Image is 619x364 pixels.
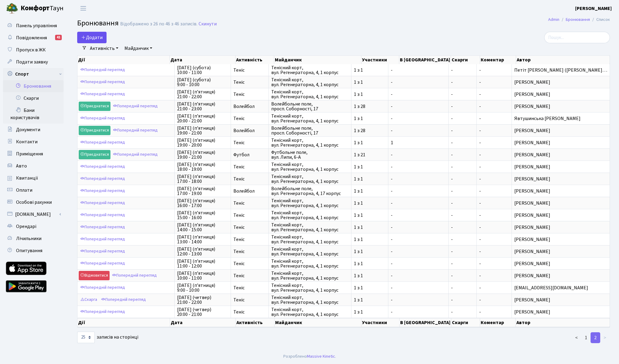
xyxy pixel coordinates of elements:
span: - [451,164,474,169]
span: Теніс [233,249,266,254]
span: Подати заявку [16,59,48,65]
a: Авто [3,160,64,172]
span: [DATE] (четвер) 21:00 - 22:00 [177,295,228,305]
span: - [479,200,481,206]
th: Скарги [451,56,480,64]
a: Пропуск в ЖК [3,44,64,56]
span: 1 з 1 [354,225,386,230]
span: - [391,225,446,230]
a: Попередній перегляд [79,307,127,317]
a: Попередній перегляд [79,162,127,171]
span: [PERSON_NAME] [514,104,607,109]
span: Лічильники [16,235,41,242]
a: Скарги [3,92,64,104]
span: - [479,297,481,303]
span: - [451,189,474,193]
span: Теніс [233,261,266,266]
span: [DATE] (п’ятниця) 10:00 - 11:00 [177,271,228,281]
a: Приєднатися [79,126,110,135]
span: Теніс [233,164,266,169]
span: Теніс [233,140,266,145]
span: - [451,273,474,278]
span: Тенісний корт, вул. Регенераторна, 4, 1 корпус [271,198,349,208]
a: [PERSON_NAME] [575,5,612,12]
button: Переключити навігацію [76,3,91,13]
a: [DOMAIN_NAME] [3,208,64,220]
span: Тенісний корт, вул. Регенераторна, 4, 1 корпус [271,247,349,256]
a: Попередній перегляд [79,174,127,184]
a: Особові рахунки [3,196,64,208]
div: Відображено з 26 по 46 з 46 записів. [120,21,197,27]
th: В [GEOGRAPHIC_DATA] [399,56,451,64]
span: [DATE] (п’ятниця) 12:00 - 13:00 [177,247,228,256]
span: - [479,212,481,219]
span: [PERSON_NAME] [514,140,607,145]
span: - [451,213,474,218]
a: Подати заявку [3,56,64,68]
span: [DATE] (п’ятниця) 19:00 - 21:00 [177,126,228,135]
span: - [391,92,446,97]
span: 1 з 1 [354,189,386,193]
span: Тенісний корт, вул. Регенераторна, 4, 1 корпус [271,114,349,123]
a: Документи [3,124,64,136]
span: Тенісний корт, вул. Регенераторна, 4, 1 корпус [271,174,349,184]
span: [DATE] (четвер) 20:00 - 21:00 [177,307,228,317]
a: Попередній перегляд [79,198,127,208]
span: Петіт [PERSON_NAME] ([PERSON_NAME]… [514,68,607,73]
span: Бронювання [77,18,119,28]
a: < [571,332,581,343]
span: Панель управління [16,22,57,29]
th: В [GEOGRAPHIC_DATA] [400,318,451,327]
a: Попередній перегляд [79,259,127,268]
span: Волейбол [233,104,266,109]
span: [PERSON_NAME] [514,177,607,181]
span: 1 з 1 [354,116,386,121]
span: 1 з 1 [354,68,386,73]
span: - [451,237,474,242]
a: Приєднатися [79,150,110,159]
a: Опитування [3,245,64,257]
span: - [391,80,446,85]
span: Теніс [233,310,266,314]
a: Орендарі [3,220,64,232]
span: Теніс [233,116,266,121]
span: - [391,116,446,121]
span: - [391,128,446,133]
span: Волейбольне поле, вул. Регенераторна, 4, 17 корпус [271,186,349,196]
span: Орендарі [16,223,36,230]
a: Попередній перегляд [79,89,127,99]
a: Попередній перегляд [79,186,127,196]
div: Розроблено . [283,353,336,360]
label: записів на сторінці [77,332,138,343]
span: - [451,177,474,181]
span: 1 з 1 [354,237,386,242]
span: [PERSON_NAME] [514,189,607,193]
span: Авто [16,163,27,169]
a: Скинути [199,21,217,27]
span: - [479,164,481,170]
span: 1 з 1 [354,310,386,314]
span: [PERSON_NAME] [514,249,607,254]
span: Явтушинська [PERSON_NAME] [514,116,607,121]
span: - [451,80,474,85]
span: 1 з 1 [354,80,386,85]
span: - [391,261,446,266]
span: 1 з 1 [354,297,386,302]
span: - [479,284,481,291]
th: Коментар [480,318,516,327]
span: - [451,128,474,133]
a: Попередній перегляд [110,271,158,280]
a: Попередній перегляд [111,102,159,111]
span: Тенісний корт, вул. Регенераторна, 4, 1 корпус [271,283,349,293]
span: [PERSON_NAME] [514,128,607,133]
span: - [391,104,446,109]
a: Скарга [79,295,99,304]
th: Активність [236,318,275,327]
span: [DATE] (п’ятниця) 17:00 - 18:00 [177,174,228,184]
li: Список [590,16,610,23]
span: - [479,188,481,194]
span: 1 з 1 [354,213,386,218]
span: [DATE] (п’ятниця) 21:00 - 22:00 [177,89,228,99]
span: - [391,177,446,181]
span: Теніс [233,80,266,85]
